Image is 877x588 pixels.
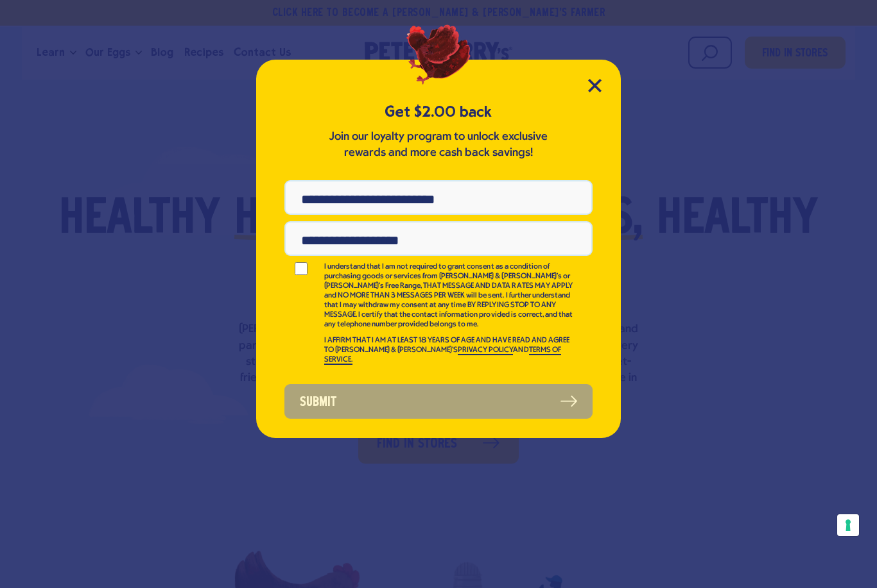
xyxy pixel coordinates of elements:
[458,346,513,355] a: PRIVACY POLICY
[326,129,551,161] p: Join our loyalty program to unlock exclusive rewards and more cash back savings!
[837,514,859,536] button: Your consent preferences for tracking technologies
[284,384,593,419] button: Submit
[284,101,593,122] h5: Get $2.00 back
[324,336,575,365] p: I AFFIRM THAT I AM AT LEAST 18 YEARS OF AGE AND HAVE READ AND AGREE TO [PERSON_NAME] & [PERSON_NA...
[284,262,318,275] input: I understand that I am not required to grant consent as a condition of purchasing goods or servic...
[324,262,575,330] p: I understand that I am not required to grant consent as a condition of purchasing goods or servic...
[588,79,602,92] button: Close Modal
[324,346,561,365] a: TERMS OF SERVICE.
